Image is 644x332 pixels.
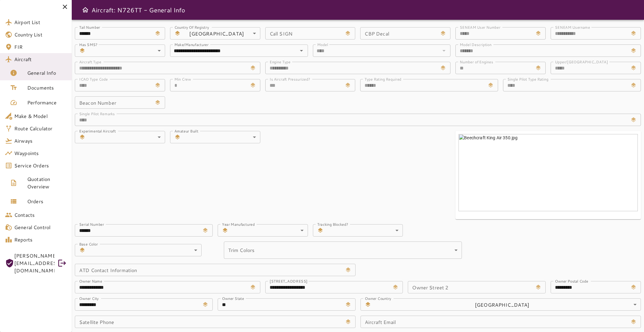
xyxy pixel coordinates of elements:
[79,24,100,30] label: Tail Number
[14,252,54,274] span: [PERSON_NAME][EMAIL_ADDRESS][DOMAIN_NAME]
[231,224,308,237] div: ​
[460,42,492,47] label: Model Description
[14,149,67,157] span: Waypoints
[365,76,401,82] label: Type Rating Required
[14,112,67,120] span: Make & Model
[79,76,108,82] label: ICAO Type Code
[373,298,641,311] div: [GEOGRAPHIC_DATA]
[224,242,462,259] div: ​
[14,211,67,219] span: Contacts
[79,221,104,227] label: Serial Number
[79,278,102,284] label: Owner Name
[555,59,608,64] label: Upper/[GEOGRAPHIC_DATA]
[458,134,638,211] img: Beechcraft King Air 350.jpg
[79,111,115,116] label: Single Pilot Remarks
[270,278,308,284] label: [STREET_ADDRESS]
[174,24,209,30] label: Country Of Registry
[88,244,202,256] div: ​
[297,46,306,55] button: Open
[14,43,67,51] span: FIR
[317,221,348,227] label: Tracking Blocked?
[79,42,97,47] label: Has SMS?
[79,296,99,301] label: Owner City
[14,31,67,38] span: Country List
[270,59,291,64] label: Engine Type
[27,175,67,190] span: Quotation Overview
[326,224,403,237] div: ​
[460,24,501,30] label: SENEAM User Number
[174,76,191,82] label: Min Crew
[174,128,198,133] label: Amateur Built
[507,76,548,82] label: Single Pilot Type Rating
[270,76,310,82] label: Is Aircraft Pressurized?
[365,296,391,301] label: Owner Country
[183,131,260,143] div: ​
[14,56,67,63] span: Aircraft
[14,162,67,169] span: Service Orders
[27,198,67,205] span: Orders
[14,137,67,145] span: Airways
[555,24,590,30] label: SENEAM Username
[555,278,588,284] label: Owner Postal Code
[79,4,92,16] button: Open drawer
[27,84,67,91] span: Documents
[92,5,186,15] h6: Aircraft: N726TT - General Info
[14,125,67,132] span: Route Calculator
[317,42,328,47] label: Model
[14,19,67,26] span: Airport List
[14,224,67,231] span: General Control
[88,44,165,57] div: ​
[222,221,255,227] label: Year Manufactured
[27,99,67,106] span: Performance
[14,236,67,243] span: Reports
[183,27,260,40] div: [GEOGRAPHIC_DATA]
[88,131,165,143] div: ​
[79,59,101,64] label: Aircraft Type
[222,296,244,301] label: Owner State
[174,42,209,47] label: Make/Manufacturer
[79,241,98,246] label: Base Color
[27,69,67,77] span: General Info
[79,128,116,133] label: Experimental Aircraft
[460,59,493,64] label: Number of Engines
